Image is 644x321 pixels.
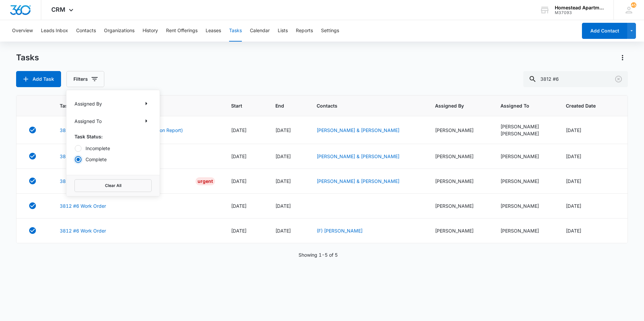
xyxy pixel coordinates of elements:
[500,102,540,109] span: Assigned To
[566,228,581,234] span: [DATE]
[523,71,628,87] input: Search Tasks
[566,178,581,184] span: [DATE]
[275,228,291,234] span: [DATE]
[66,71,104,87] button: Filters
[617,52,628,63] button: Actions
[275,203,291,209] span: [DATE]
[317,102,409,109] span: Contacts
[500,178,550,185] div: [PERSON_NAME]
[231,102,250,109] span: Start
[435,178,484,185] div: [PERSON_NAME]
[74,100,102,107] p: Assigned By
[435,227,484,234] div: [PERSON_NAME]
[231,153,247,159] span: [DATE]
[613,74,624,84] button: Clear
[231,127,247,133] span: [DATE]
[74,118,102,125] p: Assigned To
[16,71,61,87] button: Add Task
[196,177,215,185] div: Urgent
[231,228,247,234] span: [DATE]
[299,251,338,258] p: Showing 1-5 of 5
[141,98,152,109] button: Show Assigned By filters
[278,20,288,42] button: Lists
[16,53,39,63] h1: Tasks
[631,2,636,8] div: notifications count
[500,130,550,137] div: [PERSON_NAME]
[250,20,270,42] button: Calendar
[74,156,152,163] label: Complete
[317,228,363,234] a: (F) [PERSON_NAME]
[296,20,313,42] button: Reports
[566,127,581,133] span: [DATE]
[74,145,152,152] label: Incomplete
[500,202,550,209] div: [PERSON_NAME]
[74,133,152,140] p: Task Status:
[566,203,581,209] span: [DATE]
[51,6,65,13] span: CRM
[582,23,627,39] button: Add Contact
[141,116,152,126] button: Show Assigned To filters
[41,20,68,42] button: Leads Inbox
[566,153,581,159] span: [DATE]
[500,153,550,160] div: [PERSON_NAME]
[321,20,339,42] button: Settings
[317,153,399,159] a: [PERSON_NAME] & [PERSON_NAME]
[231,203,247,209] span: [DATE]
[60,202,106,209] a: 3812 #6 Work Order
[12,20,33,42] button: Overview
[317,127,399,133] a: [PERSON_NAME] & [PERSON_NAME]
[231,178,247,184] span: [DATE]
[275,178,291,184] span: [DATE]
[74,179,152,192] button: Clear All
[60,127,183,134] a: 3812 #6 Work Order (From Move-In Inspection Report)
[435,127,484,134] div: [PERSON_NAME]
[229,20,242,42] button: Tasks
[631,2,636,8] span: 45
[143,20,158,42] button: History
[60,227,106,234] a: 3812 #6 Work Order
[60,102,205,109] span: Task
[76,20,96,42] button: Contacts
[435,153,484,160] div: [PERSON_NAME]
[60,153,106,160] a: 3812 #6 Work Order
[166,20,198,42] button: Rent Offerings
[566,102,607,109] span: Created Date
[500,227,550,234] div: [PERSON_NAME]
[555,5,604,10] div: account name
[275,153,291,159] span: [DATE]
[275,127,291,133] span: [DATE]
[435,102,475,109] span: Assigned By
[104,20,135,42] button: Organizations
[60,178,106,185] a: 3812 #6 Work Order
[435,202,484,209] div: [PERSON_NAME]
[555,10,604,15] div: account id
[275,102,291,109] span: End
[500,123,550,130] div: [PERSON_NAME]
[317,178,399,184] a: [PERSON_NAME] & [PERSON_NAME]
[206,20,221,42] button: Leases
